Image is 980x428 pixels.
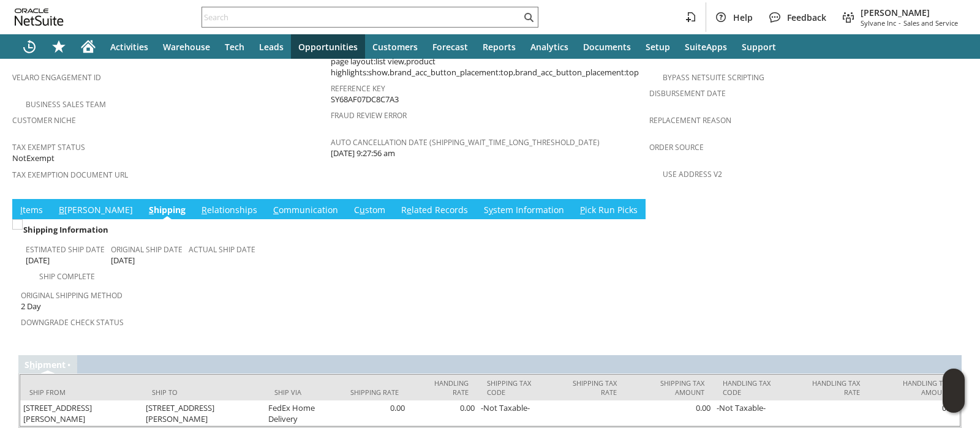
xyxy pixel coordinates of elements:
[943,391,965,413] span: Oracle Guided Learning Widget. To move around, please hold and drag
[787,12,826,23] span: Feedback
[899,18,901,28] span: -
[576,34,638,59] a: Documents
[24,359,66,370] a: Shipment
[156,34,217,59] a: Warehouse
[946,201,960,216] a: Unrolled view on
[425,34,475,59] a: Forecast
[56,204,136,217] a: B[PERSON_NAME]
[398,204,471,217] a: Related Records
[103,34,156,59] a: Activities
[152,388,256,397] div: Ship To
[417,378,469,397] div: Handling Rate
[331,83,385,94] a: Reference Key
[351,204,388,217] a: Custom
[638,34,677,59] a: Setup
[489,204,493,216] span: y
[478,400,553,426] td: -Not Taxable-
[583,41,631,53] span: Documents
[331,56,643,78] span: page layout:list view,product highlights:show,brand_acc_button_placement:top,brand_acc_button_pla...
[685,41,727,53] span: SuiteApps
[298,41,358,53] span: Opportunities
[259,41,284,53] span: Leads
[273,204,279,216] span: C
[110,41,148,53] span: Activities
[149,204,154,216] span: S
[483,41,516,53] span: Reports
[217,34,252,59] a: Tech
[12,142,85,152] a: Tax Exempt Status
[663,72,764,83] a: Bypass NetSuite Scripting
[252,34,291,59] a: Leads
[802,378,860,397] div: Handling Tax Rate
[331,110,407,121] a: Fraud Review Error
[274,388,331,397] div: Ship Via
[26,255,50,266] span: [DATE]
[291,34,365,59] a: Opportunities
[341,400,408,426] td: 0.00
[270,204,341,217] a: Communication
[189,244,255,255] a: Actual Ship Date
[523,34,576,59] a: Analytics
[649,142,704,152] a: Order Source
[360,204,365,216] span: u
[202,204,207,216] span: R
[677,34,734,59] a: SuiteApps
[15,34,44,59] a: Recent Records
[635,378,704,397] div: Shipping Tax Amount
[20,400,143,426] td: [STREET_ADDRESS][PERSON_NAME]
[20,204,23,216] span: I
[487,378,544,397] div: Shipping Tax Code
[15,9,64,26] svg: logo
[12,219,23,230] img: Unchecked
[146,204,189,217] a: Shipping
[331,148,395,159] span: [DATE] 9:27:56 am
[29,388,134,397] div: Ship From
[12,72,101,83] a: Velaro Engagement ID
[903,18,958,28] span: Sales and Service
[869,400,960,426] td: 0.00
[22,39,37,54] svg: Recent Records
[51,39,66,54] svg: Shortcuts
[21,301,41,312] span: 2 Day
[163,41,210,53] span: Warehouse
[407,204,412,216] span: e
[562,378,616,397] div: Shipping Tax Rate
[663,169,722,179] a: Use Address V2
[408,400,478,426] td: 0.00
[580,204,585,216] span: P
[331,94,399,105] span: SY68AF07DC8C7A3
[861,7,958,18] span: [PERSON_NAME]
[12,115,76,126] a: Customer Niche
[21,290,123,301] a: Original Shipping Method
[59,204,64,216] span: B
[372,41,418,53] span: Customers
[521,10,536,24] svg: Search
[17,204,46,217] a: Items
[350,388,399,397] div: Shipping Rate
[81,39,96,54] svg: Home
[365,34,425,59] a: Customers
[742,41,776,53] span: Support
[733,12,753,23] span: Help
[265,400,341,426] td: FedEx Home Delivery
[21,317,124,328] a: Downgrade Check Status
[73,34,103,59] a: Home
[861,18,896,28] span: Sylvane Inc
[12,152,55,164] span: NotExempt
[44,34,73,59] div: Shortcuts
[198,204,260,217] a: Relationships
[143,400,265,426] td: [STREET_ADDRESS][PERSON_NAME]
[723,378,783,397] div: Handling Tax Code
[649,88,726,99] a: Disbursement Date
[943,369,965,413] iframe: Click here to launch Oracle Guided Learning Help Panel
[734,34,783,59] a: Support
[878,378,951,397] div: Handling Tax Amount
[646,41,670,53] span: Setup
[481,204,567,217] a: System Information
[475,34,523,59] a: Reports
[714,400,793,426] td: -Not Taxable-
[26,99,106,110] a: Business Sales Team
[530,41,568,53] span: Analytics
[29,359,35,370] span: h
[331,137,600,148] a: Auto Cancellation Date (shipping_wait_time_long_threshold_date)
